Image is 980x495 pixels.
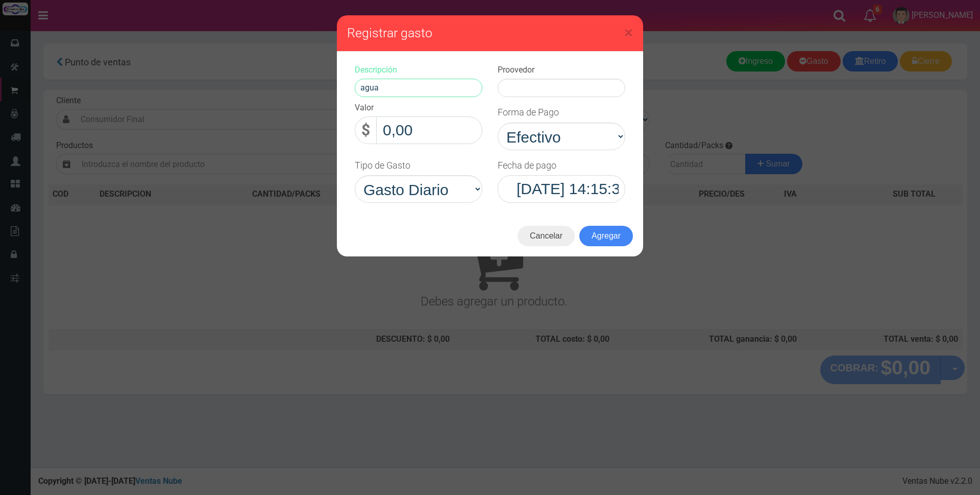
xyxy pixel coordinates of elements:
[624,25,633,41] button: Close
[498,160,556,171] h4: Fecha de pago
[498,64,534,76] label: Proovedor
[361,121,370,139] strong: $
[355,64,397,76] label: Descripción
[355,102,374,114] label: Valor
[355,160,410,171] h4: Tipo de Gasto
[579,226,633,246] button: Agregar
[518,226,575,246] button: Cancelar
[624,23,633,42] span: ×
[498,107,559,117] h4: Forma de Pago
[347,26,633,41] h3: Registrar gasto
